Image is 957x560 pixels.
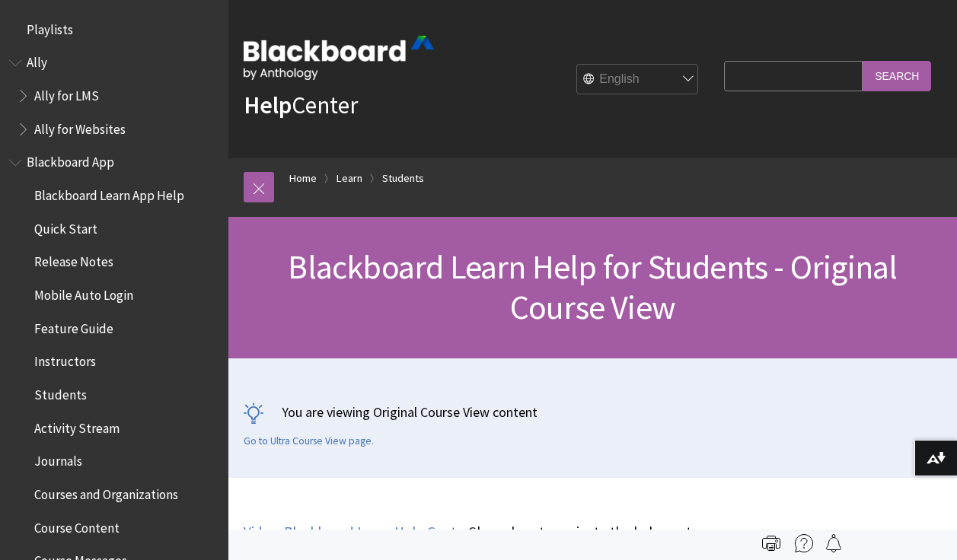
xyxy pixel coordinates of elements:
p: You are viewing Original Course View content [244,402,942,422]
input: Search [863,61,931,91]
span: Ally [27,50,47,71]
select: Site Language Selector [577,65,699,95]
span: Activity Stream [34,415,120,436]
span: Quick Start [34,216,97,237]
a: Students [382,169,424,188]
a: HelpCenter [244,90,358,120]
span: Instructors [34,349,96,370]
span: Ally for LMS [34,83,99,103]
nav: Book outline for Playlists [9,17,219,43]
span: Playlists [27,17,73,37]
span: Blackboard Learn App Help [34,183,184,203]
span: Feature Guide [34,316,113,336]
img: Follow this page [825,534,843,552]
span: Students [34,382,87,402]
a: Learn [337,169,362,188]
span: Mobile Auto Login [34,282,133,303]
img: Blackboard by Anthology [244,36,434,80]
img: Print [762,534,780,552]
strong: Help [244,90,292,120]
img: More help [795,534,813,552]
span: Ally for Websites [34,116,126,137]
a: Go to Ultra Course View page. [244,434,374,448]
span: Blackboard Learn Help for Students - Original Course View [288,246,897,328]
span: Courses and Organizations [34,482,178,502]
a: Home [289,169,317,188]
span: Blackboard App [27,150,114,170]
span: Release Notes [34,250,113,270]
a: Video: Blackboard Learn Help Center [244,523,469,541]
span: Journals [34,449,82,469]
span: Course Content [34,515,120,536]
nav: Book outline for Anthology Ally Help [9,50,219,142]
